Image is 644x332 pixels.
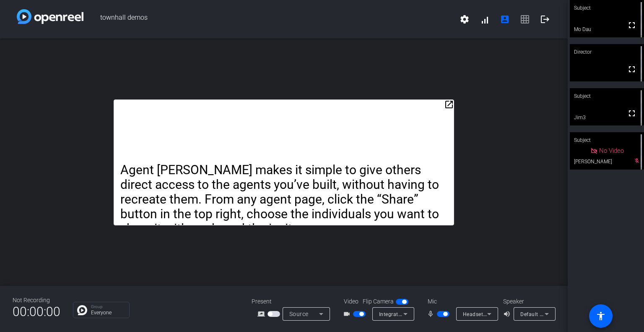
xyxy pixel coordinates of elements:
span: No Video [599,147,624,154]
mat-icon: mic_none [427,309,437,319]
mat-icon: fullscreen [627,108,637,118]
mat-icon: logout [540,14,550,24]
div: Subject [570,88,644,104]
mat-icon: videocam_outline [343,309,353,319]
p: Everyone [91,310,125,315]
span: Flip Camera [363,297,394,306]
mat-icon: accessibility [596,311,606,321]
mat-icon: volume_up [503,309,513,319]
span: Video [344,297,358,306]
span: Headset (Jabra Elite 5) [463,311,520,317]
span: Integrated Camera (04f2:b7c0) [379,311,455,317]
mat-icon: account_box [500,14,510,24]
mat-icon: fullscreen [627,20,637,30]
p: Agent [PERSON_NAME] makes it simple to give others direct access to the agents you’ve built, with... [120,162,447,236]
div: Mic [419,297,503,306]
span: Default - Headphones (Jabra Elite 5) [520,311,610,317]
div: Director [570,44,644,60]
img: white-gradient.svg [17,9,83,24]
button: signal_cellular_alt [475,9,495,29]
mat-icon: settings [460,14,470,24]
div: Subject [570,132,644,148]
p: Group [91,305,125,309]
mat-icon: fullscreen [627,64,637,74]
div: Not Recording [13,296,60,305]
span: Source [289,311,309,317]
mat-icon: screen_share_outline [257,309,267,319]
span: townhall demos [83,9,454,29]
span: 00:00:00 [13,301,60,322]
img: Chat Icon [77,305,87,315]
div: Speaker [503,297,553,306]
div: Present [252,297,335,306]
mat-icon: open_in_new [444,99,454,110]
